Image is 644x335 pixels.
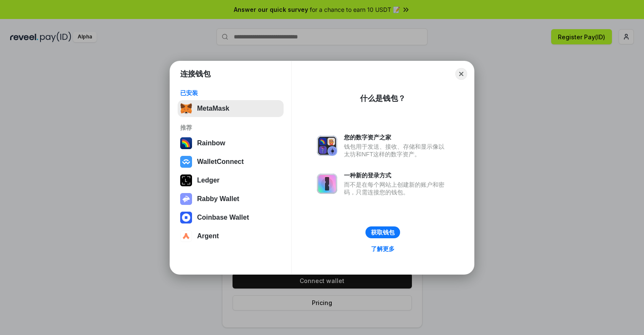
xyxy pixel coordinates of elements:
button: Argent [178,228,284,245]
img: svg+xml,%3Csvg%20width%3D%2228%22%20height%3D%2228%22%20viewBox%3D%220%200%2028%2028%22%20fill%3D... [180,212,192,223]
img: svg+xml,%3Csvg%20xmlns%3D%22http%3A%2F%2Fwww.w3.org%2F2000%2Fsvg%22%20fill%3D%22none%22%20viewBox... [317,136,337,156]
div: WalletConnect [197,158,244,166]
button: Close [455,68,467,80]
div: 什么是钱包？ [360,93,406,103]
h1: 连接钱包 [180,69,211,79]
img: svg+xml,%3Csvg%20width%3D%2228%22%20height%3D%2228%22%20viewBox%3D%220%200%2028%2028%22%20fill%3D... [180,156,192,168]
img: svg+xml,%3Csvg%20xmlns%3D%22http%3A%2F%2Fwww.w3.org%2F2000%2Fsvg%22%20fill%3D%22none%22%20viewBox... [317,174,337,194]
div: Coinbase Wallet [197,214,249,221]
div: Rainbow [197,139,225,147]
button: Ledger [178,172,284,189]
div: Argent [197,232,219,240]
div: 一种新的登录方式 [344,172,449,179]
div: MetaMask [197,105,229,112]
button: 获取钱包 [365,226,400,238]
button: Coinbase Wallet [178,209,284,226]
img: svg+xml,%3Csvg%20xmlns%3D%22http%3A%2F%2Fwww.w3.org%2F2000%2Fsvg%22%20width%3D%2228%22%20height%3... [180,174,192,186]
img: svg+xml,%3Csvg%20xmlns%3D%22http%3A%2F%2Fwww.w3.org%2F2000%2Fsvg%22%20fill%3D%22none%22%20viewBox... [180,193,192,205]
button: WalletConnect [178,153,284,170]
div: 推荐 [180,124,281,131]
div: 获取钱包 [371,229,395,236]
button: Rabby Wallet [178,191,284,207]
a: 了解更多 [366,243,400,254]
div: Ledger [197,177,219,184]
div: 您的数字资产之家 [344,133,449,141]
div: 已安装 [180,89,281,97]
div: 而不是在每个网站上创建新的账户和密码，只需连接您的钱包。 [344,181,449,196]
img: svg+xml,%3Csvg%20fill%3D%22none%22%20height%3D%2233%22%20viewBox%3D%220%200%2035%2033%22%20width%... [180,103,192,114]
div: 钱包用于发送、接收、存储和显示像以太坊和NFT这样的数字资产。 [344,143,449,158]
img: svg+xml,%3Csvg%20width%3D%22120%22%20height%3D%22120%22%20viewBox%3D%220%200%20120%20120%22%20fil... [180,137,192,149]
div: Rabby Wallet [197,195,239,203]
div: 了解更多 [371,245,395,253]
button: MetaMask [178,100,284,117]
img: svg+xml,%3Csvg%20width%3D%2228%22%20height%3D%2228%22%20viewBox%3D%220%200%2028%2028%22%20fill%3D... [180,230,192,242]
button: Rainbow [178,135,284,152]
